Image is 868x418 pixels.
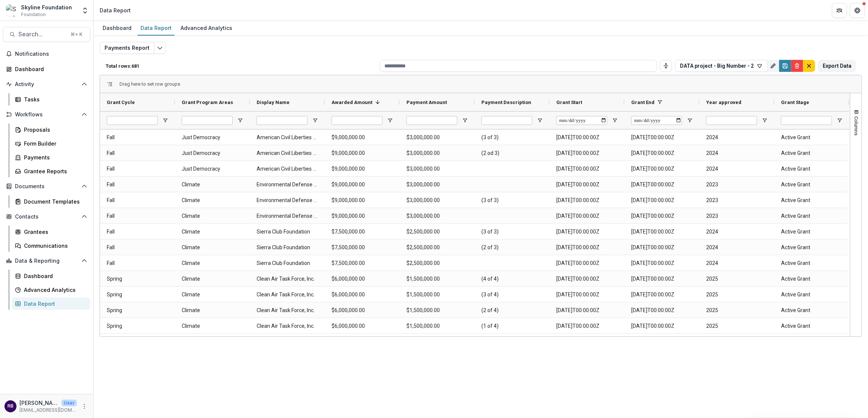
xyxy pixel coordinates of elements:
span: Active Grant [781,130,843,145]
span: $7,500,000.00 [332,240,393,255]
button: Open Filter Menu [762,118,768,123]
button: Payments Report [100,42,154,54]
span: $2,500,000.00 [406,256,468,271]
button: Rename [767,60,779,72]
span: Activity [15,81,78,88]
span: $6,000,000.00 [332,271,393,287]
a: Data Report [12,298,90,310]
a: Dashboard [3,63,90,75]
input: Display Name Filter Input [257,116,308,125]
span: Climate [182,240,243,255]
span: [DATE]T00:00:00Z [631,271,693,287]
span: $9,000,000.00 [332,177,393,192]
span: (3 of 3) [481,224,543,239]
button: Open Filter Menu [387,118,393,123]
span: Climate [182,224,243,239]
span: [DATE]T00:00:00Z [556,271,618,287]
span: Clean Air Task Force, Inc. [257,303,318,318]
span: $3,000,000.00 [406,130,468,145]
p: [EMAIL_ADDRESS][DOMAIN_NAME] [19,407,77,414]
span: $3,000,000.00 [406,193,468,208]
input: Grant Stage Filter Input [781,116,832,125]
span: [DATE]T00:00:00Z [556,193,618,208]
span: $3,000,000.00 [406,146,468,161]
button: Open Activity [3,78,90,90]
span: Active Grant [781,177,843,192]
span: $9,000,000.00 [332,161,393,177]
span: Sierra Club Foundation [257,224,318,239]
span: [DATE]T00:00:00Z [556,177,618,192]
span: 2025 [706,303,768,318]
span: [DATE]T00:00:00Z [556,287,618,302]
p: User [61,400,77,406]
span: Fall [107,240,168,255]
input: Payment Description Filter Input [481,116,532,125]
a: Form Builder [12,137,90,150]
a: Tasks [12,93,90,106]
span: Fall [107,193,168,208]
div: Grantees [24,228,84,236]
span: $3,000,000.00 [406,161,468,177]
span: Active Grant [781,303,843,318]
span: Fall [107,177,168,192]
span: [DATE]T00:00:00Z [631,287,693,302]
span: 2025 [706,318,768,334]
span: (1 of 4) [481,318,543,334]
span: $6,000,000.00 [332,303,393,318]
span: $9,000,000.00 [332,208,393,224]
span: Active Grant [781,224,843,239]
span: [DATE]T00:00:00Z [631,240,693,255]
span: [DATE]T00:00:00Z [556,161,618,177]
div: Payments [24,153,84,161]
span: $7,500,000.00 [332,256,393,271]
div: ⌘ + K [69,30,84,39]
button: Get Help [850,3,865,18]
input: Grant Program Areas Filter Input [182,116,233,125]
span: Grant Program Areas [182,100,233,105]
div: Communications [24,242,84,250]
span: Contacts [15,214,78,220]
span: Spring [107,287,168,302]
span: Clean Air Task Force, Inc. [257,271,318,287]
span: Active Grant [781,318,843,334]
a: Grantees [12,226,90,238]
span: [DATE]T00:00:00Z [556,318,618,334]
span: Fall [107,224,168,239]
span: Active Grant [781,256,843,271]
span: 2023 [706,193,768,208]
div: Advanced Analytics [24,286,84,294]
span: [DATE]T00:00:00Z [556,256,618,271]
input: Grant Start Filter Input [556,116,607,125]
button: Open Filter Menu [837,118,843,123]
span: Sierra Club Foundation [257,256,318,271]
span: Climate [182,271,243,287]
span: American Civil Liberties Union Foundation Inc [257,146,318,161]
div: Dashboard [15,65,84,73]
button: DATA project - Big Number - 2 [675,60,768,72]
span: Climate [182,256,243,271]
span: [DATE]T00:00:00Z [631,303,693,318]
a: Document Templates [12,195,90,208]
span: $9,000,000.00 [332,193,393,208]
span: $2,500,000.00 [406,224,468,239]
span: (3 of 3) [481,193,543,208]
span: Climate [182,208,243,224]
button: Toggle auto height [660,60,672,72]
span: (3 of 3) [481,130,543,145]
span: Just Democracy [182,146,243,161]
span: $7,500,000.00 [332,224,393,239]
div: Data Report [137,22,175,33]
span: Just Democracy [182,161,243,177]
span: $1,500,000.00 [406,287,468,302]
span: [DATE]T00:00:00Z [631,224,693,239]
span: [DATE]T00:00:00Z [556,130,618,145]
span: Workflows [15,112,78,118]
span: 2023 [706,177,768,192]
span: Data & Reporting [15,258,78,264]
div: Data Report [24,300,84,308]
span: American Civil Liberties Union Foundation Inc [257,130,318,145]
div: Document Templates [24,198,84,205]
span: $2,500,000.00 [406,240,468,255]
button: Open Data & Reporting [3,255,90,267]
a: Advanced Analytics [178,21,235,36]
